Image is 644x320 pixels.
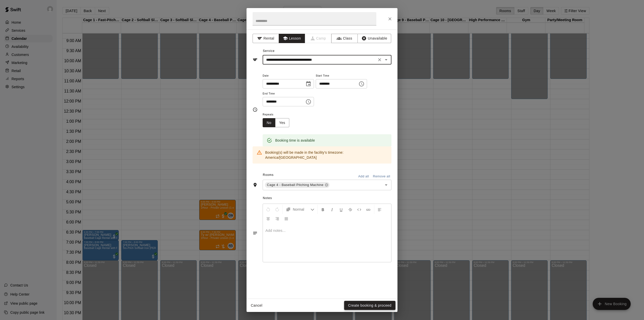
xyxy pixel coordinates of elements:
[263,73,314,79] span: Date
[355,173,372,180] button: Add all
[263,173,274,177] span: Rooms
[253,57,258,62] svg: Service
[372,173,391,180] button: Remove all
[265,182,330,188] div: Cage 4 - Baseball Pitching Machine
[344,301,395,310] button: Create booking & proceed
[253,231,258,236] svg: Notes
[263,118,275,127] button: No
[273,214,281,223] button: Right Align
[253,182,258,187] svg: Rooms
[253,107,258,112] svg: Timing
[337,205,345,214] button: Format Underline
[253,34,279,43] button: Rental
[357,34,391,43] button: Unavailable
[263,118,289,127] div: outlined button group
[273,205,281,214] button: Redo
[375,205,384,214] button: Left Align
[264,214,272,223] button: Center Align
[303,97,313,107] button: Choose time, selected time is 3:30 PM
[249,301,265,310] button: Cancel
[364,205,373,214] button: Insert Link
[303,79,313,89] button: Choose date, selected date is Sep 23, 2025
[346,205,354,214] button: Format Strikethrough
[263,90,314,97] span: End Time
[264,205,272,214] button: Undo
[265,182,326,187] span: Cage 4 - Baseball Pitching Machine
[385,14,394,23] button: Close
[305,34,332,43] span: Camps can only be created in the Services page
[263,49,275,53] span: Service
[328,205,336,214] button: Format Italics
[263,111,293,118] span: Repeats
[383,181,390,188] button: Open
[293,207,310,212] span: Normal
[376,56,383,63] button: Clear
[383,56,390,63] button: Open
[279,34,305,43] button: Lesson
[319,205,327,214] button: Format Bold
[356,79,367,89] button: Choose time, selected time is 3:00 PM
[284,205,316,214] button: Formatting Options
[275,136,315,145] div: Booking time is available
[275,118,289,127] button: Yes
[355,205,364,214] button: Insert Code
[282,214,291,223] button: Justify Align
[316,73,367,79] span: Start Time
[265,148,387,162] div: Booking(s) will be made in the facility's timezone: America/[GEOGRAPHIC_DATA]
[263,194,391,202] span: Notes
[331,34,358,43] button: Class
